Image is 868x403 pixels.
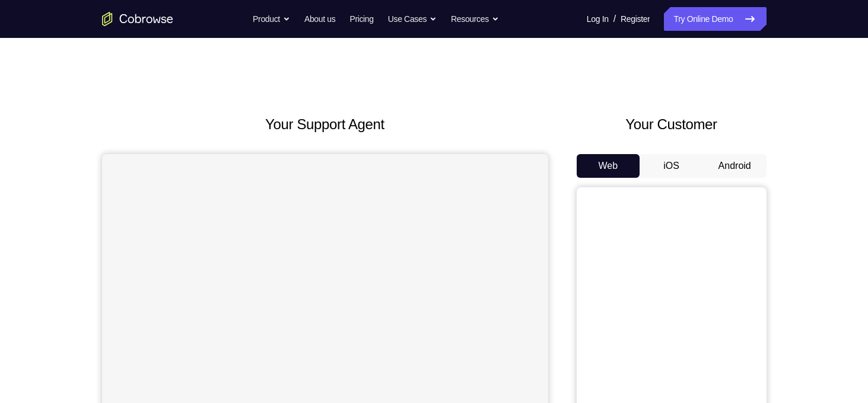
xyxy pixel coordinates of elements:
[577,154,640,178] button: Web
[613,12,616,26] span: /
[587,7,609,31] a: Log In
[640,154,703,178] button: iOS
[253,7,290,31] button: Product
[451,7,499,31] button: Resources
[577,114,767,135] h2: Your Customer
[388,7,437,31] button: Use Cases
[102,12,173,26] a: Go to the home page
[304,7,335,31] a: About us
[102,114,548,135] h2: Your Support Agent
[664,7,766,31] a: Try Online Demo
[703,154,767,178] button: Android
[621,7,650,31] a: Register
[349,7,373,31] a: Pricing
